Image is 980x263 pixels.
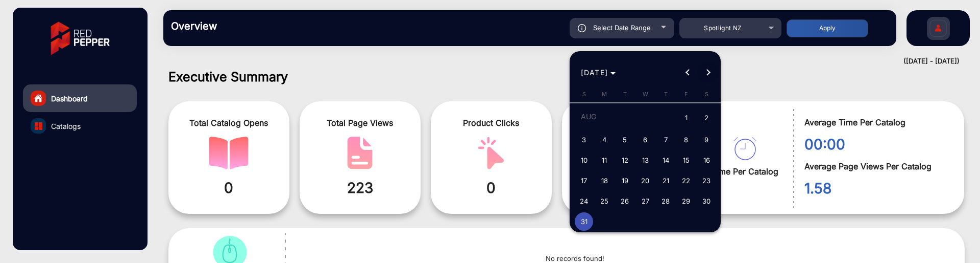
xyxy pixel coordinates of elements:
span: 18 [595,171,614,190]
button: August 11, 2025 [594,150,615,170]
span: 2 [697,108,716,129]
span: 19 [616,171,634,190]
button: August 20, 2025 [635,170,655,191]
span: 21 [656,171,675,190]
span: 9 [697,130,716,149]
span: 28 [656,192,675,210]
span: 5 [616,130,634,149]
button: August 27, 2025 [635,191,655,211]
span: 22 [677,171,695,190]
button: August 18, 2025 [594,170,615,191]
span: 23 [697,171,716,190]
button: August 22, 2025 [676,170,696,191]
button: August 19, 2025 [615,170,635,191]
span: 14 [656,151,675,169]
span: W [643,91,648,98]
button: August 10, 2025 [574,150,594,170]
span: 6 [636,130,654,149]
td: AUG [574,106,676,129]
button: August 28, 2025 [655,191,676,211]
span: 8 [677,130,695,149]
button: August 30, 2025 [696,191,717,211]
button: August 29, 2025 [676,191,696,211]
span: T [623,91,627,98]
button: August 13, 2025 [635,150,655,170]
span: S [582,91,586,98]
span: 26 [616,192,634,210]
button: August 14, 2025 [655,150,676,170]
span: F [684,91,688,98]
span: 1 [677,108,695,129]
span: 25 [595,192,614,210]
span: [DATE] [581,68,608,77]
button: August 7, 2025 [655,129,676,150]
button: August 23, 2025 [696,170,717,191]
button: Choose month and year [577,63,620,82]
button: August 6, 2025 [635,129,655,150]
button: August 12, 2025 [615,150,635,170]
button: August 2, 2025 [696,106,717,129]
span: T [664,91,668,98]
button: August 25, 2025 [594,191,615,211]
span: 13 [636,151,654,169]
span: 30 [697,192,716,210]
button: August 5, 2025 [615,129,635,150]
button: August 4, 2025 [594,129,615,150]
span: 20 [636,171,654,190]
button: August 9, 2025 [696,129,717,150]
span: 29 [677,192,695,210]
span: 16 [697,151,716,169]
button: Previous month [677,62,698,83]
span: 11 [595,151,614,169]
button: August 1, 2025 [676,106,696,129]
span: 10 [575,151,593,169]
span: 17 [575,171,593,190]
span: S [705,91,708,98]
button: August 3, 2025 [574,129,594,150]
span: 31 [575,212,593,231]
span: 3 [575,130,593,149]
button: August 24, 2025 [574,191,594,211]
span: M [602,91,607,98]
button: August 16, 2025 [696,150,717,170]
button: August 21, 2025 [655,170,676,191]
button: August 8, 2025 [676,129,696,150]
span: 27 [636,192,654,210]
button: August 26, 2025 [615,191,635,211]
span: 12 [616,151,634,169]
button: August 17, 2025 [574,170,594,191]
span: 15 [677,151,695,169]
button: Next month [698,62,718,83]
button: August 15, 2025 [676,150,696,170]
span: 24 [575,192,593,210]
span: 7 [656,130,675,149]
button: August 31, 2025 [574,211,594,232]
span: 4 [595,130,614,149]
